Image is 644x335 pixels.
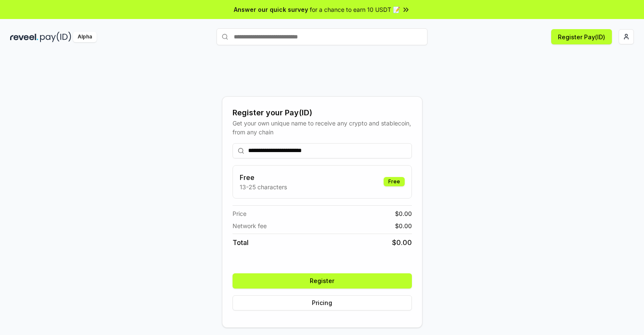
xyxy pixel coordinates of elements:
[240,182,287,191] p: 13-25 characters
[384,177,405,186] div: Free
[233,237,249,248] span: Total
[233,221,267,230] span: Network fee
[240,172,287,182] h3: Free
[233,107,412,119] div: Register your Pay(ID)
[40,32,71,42] img: pay_id
[392,237,412,248] span: $ 0.00
[233,119,412,136] div: Get your own unique name to receive any crypto and stablecoin, from any chain
[73,32,97,42] div: Alpha
[310,5,400,14] span: for a chance to earn 10 USDT 📝
[233,295,412,310] button: Pricing
[233,209,246,218] span: Price
[10,32,38,42] img: reveel_dark
[395,209,412,218] span: $ 0.00
[551,29,612,44] button: Register Pay(ID)
[234,5,308,14] span: Answer our quick survey
[233,273,412,289] button: Register
[395,221,412,230] span: $ 0.00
